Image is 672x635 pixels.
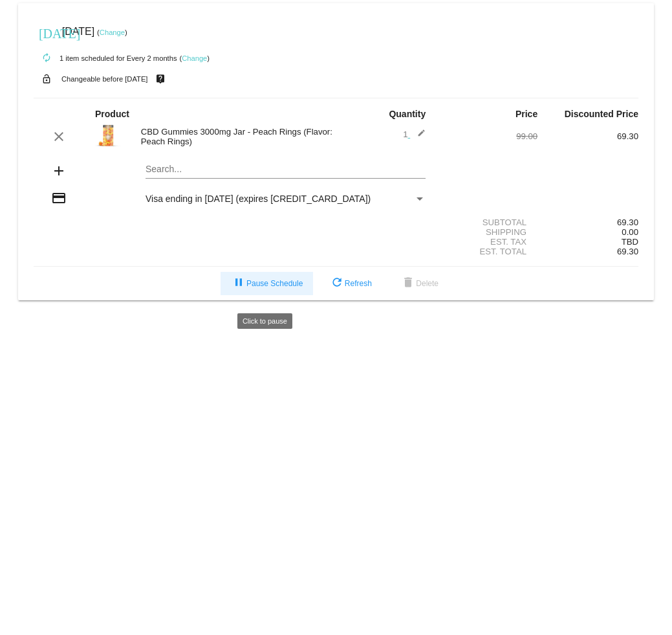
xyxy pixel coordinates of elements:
input: Search... [146,164,426,175]
div: Shipping [437,227,537,237]
div: 99.00 [437,131,537,141]
span: Visa ending in [DATE] (expires [CREDIT_CARD_DATA]) [146,194,371,204]
div: CBD Gummies 3000mg Jar - Peach Rings (Flavor: Peach Rings) [135,127,336,146]
mat-icon: add [51,163,67,179]
mat-icon: pause [231,276,246,291]
small: ( ) [179,54,210,62]
span: 69.30 [617,247,638,256]
strong: Quantity [389,109,426,119]
div: 69.30 [537,217,638,227]
div: Est. Tax [437,237,537,247]
mat-icon: delete [400,276,416,291]
span: 1 [403,129,426,139]
mat-icon: [DATE] [39,25,54,40]
mat-icon: live_help [153,71,168,87]
button: Refresh [319,272,382,295]
span: Pause Schedule [231,279,303,288]
strong: Price [515,109,537,119]
span: Refresh [329,279,372,288]
img: Peach-Rings-3000.jpg [95,122,121,148]
mat-icon: credit_card [51,190,67,206]
button: Pause Schedule [221,272,313,295]
strong: Product [95,109,129,119]
small: 1 item scheduled for Every 2 months [34,54,177,62]
mat-icon: clear [51,129,67,144]
div: 69.30 [537,131,638,141]
mat-select: Payment Method [146,194,426,204]
small: ( ) [97,28,127,36]
button: Delete [390,272,449,295]
mat-icon: autorenew [39,50,54,66]
mat-icon: lock_open [39,71,54,87]
a: Change [182,54,207,62]
div: Est. Total [437,247,537,256]
span: TBD [622,237,638,247]
div: Subtotal [437,217,537,227]
small: Changeable before [DATE] [61,75,148,83]
strong: Discounted Price [565,109,638,119]
span: 0.00 [622,227,638,237]
mat-icon: edit [410,129,426,144]
span: Delete [400,279,439,288]
mat-icon: refresh [329,276,345,291]
a: Change [100,28,125,36]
